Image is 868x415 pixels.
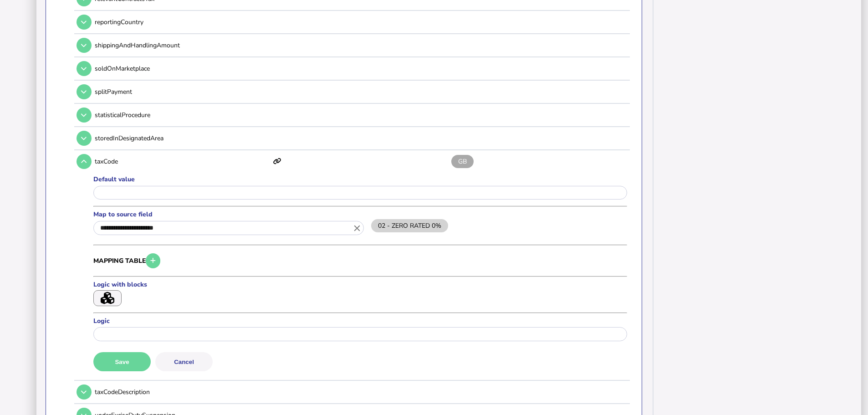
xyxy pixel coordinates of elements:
p: taxCode [95,157,270,166]
i: This item has mappings defined [273,158,281,164]
p: reportingCountry [95,18,270,26]
p: splitPayment [95,87,270,96]
button: Open [77,15,92,30]
button: Open [77,61,92,76]
p: shippingAndHandlingAmount [95,41,270,50]
p: storedInDesignatedArea [95,134,270,143]
h3: Mapping table [93,252,627,270]
button: Open [77,384,92,400]
label: Map to source field [93,210,367,219]
button: Open [77,131,92,146]
label: Logic [93,317,627,325]
label: 02 - ZERO RATED 0% [371,219,448,232]
p: statisticalProcedure [95,111,270,119]
button: Open [77,38,92,53]
label: Logic with blocks [93,280,171,289]
p: taxCodeDescription [95,388,270,396]
label: Default value [93,175,627,184]
button: Open [77,154,92,169]
button: Cancel [155,352,213,371]
button: Open [77,108,92,123]
button: Open [77,84,92,99]
span: GB [451,155,474,168]
p: soldOnMarketplace [95,64,270,73]
button: Save [93,352,151,371]
i: Close [352,223,362,233]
